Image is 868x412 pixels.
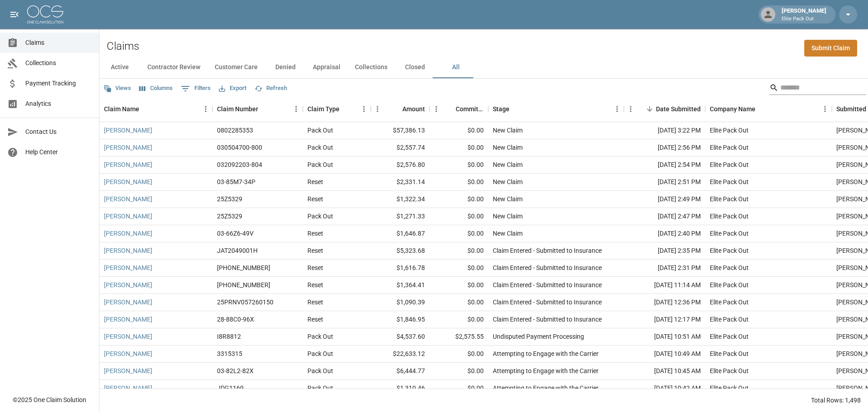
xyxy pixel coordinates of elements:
[25,127,92,137] span: Contact Us
[307,194,323,204] div: Reset
[307,280,323,289] div: Reset
[104,349,152,358] a: [PERSON_NAME]
[624,294,705,311] div: [DATE] 12:36 PM
[371,311,429,328] div: $1,846.95
[307,332,333,341] div: Pack Out
[104,246,152,255] a: [PERSON_NAME]
[217,81,249,95] button: Export
[306,57,348,78] button: Appraisal
[252,81,289,95] button: Refresh
[624,260,705,277] div: [DATE] 2:31 PM
[429,156,488,174] div: $0.00
[371,380,429,397] div: $1,310.46
[493,349,599,358] div: Attempting to Engage with the Carrier
[456,96,484,122] div: Committed Amount
[371,363,429,380] div: $6,444.77
[371,139,429,156] div: $2,557.74
[27,5,63,24] img: ocs-logo-white-transparent.png
[307,143,333,152] div: Pack Out
[624,156,705,174] div: [DATE] 2:54 PM
[429,122,488,139] div: $0.00
[217,315,254,324] div: 28-88C0-96X
[493,212,523,221] div: New Claim
[303,96,371,122] div: Claim Type
[710,246,749,255] div: Elite Pack Out
[493,194,523,204] div: New Claim
[104,177,152,186] a: [PERSON_NAME]
[624,346,705,363] div: [DATE] 10:49 AM
[443,103,456,115] button: Sort
[429,294,488,311] div: $0.00
[13,395,86,404] div: © 2025 One Claim Solution
[371,208,429,225] div: $1,271.33
[217,160,262,169] div: 032092203-804
[217,280,270,289] div: 1006-26-9172
[624,122,705,139] div: [DATE] 3:22 PM
[710,349,749,358] div: Elite Pack Out
[624,311,705,328] div: [DATE] 12:17 PM
[371,174,429,191] div: $2,331.14
[811,396,861,405] div: Total Rows: 1,498
[429,225,488,242] div: $0.00
[429,242,488,260] div: $0.00
[624,328,705,346] div: [DATE] 10:51 AM
[307,366,333,375] div: Pack Out
[371,242,429,260] div: $5,323.68
[493,229,523,238] div: New Claim
[769,81,866,97] div: Search
[624,208,705,225] div: [DATE] 2:47 PM
[104,96,139,122] div: Claim Name
[104,126,152,135] a: [PERSON_NAME]
[624,277,705,294] div: [DATE] 11:14 AM
[199,102,212,116] button: Menu
[710,332,749,341] div: Elite Pack Out
[624,225,705,242] div: [DATE] 2:40 PM
[710,212,749,221] div: Elite Pack Out
[429,328,488,346] div: $2,575.55
[217,96,258,122] div: Claim Number
[624,242,705,260] div: [DATE] 2:35 PM
[25,147,92,157] span: Help Center
[624,191,705,208] div: [DATE] 2:49 PM
[493,177,523,186] div: New Claim
[390,103,402,115] button: Sort
[212,96,303,122] div: Claim Number
[104,194,152,204] a: [PERSON_NAME]
[307,349,333,358] div: Pack Out
[99,57,868,78] div: dynamic tabs
[710,366,749,375] div: Elite Pack Out
[755,103,768,115] button: Sort
[104,263,152,272] a: [PERSON_NAME]
[493,126,523,135] div: New Claim
[104,384,152,393] a: [PERSON_NAME]
[493,160,523,169] div: New Claim
[371,277,429,294] div: $1,364.41
[710,96,755,122] div: Company Name
[217,177,255,186] div: 03-85M7-34P
[307,96,340,122] div: Claim Type
[429,260,488,277] div: $0.00
[258,103,271,115] button: Sort
[493,298,602,307] div: Claim Entered - Submitted to Insurance
[656,96,701,122] div: Date Submitted
[289,102,303,116] button: Menu
[818,102,832,116] button: Menu
[710,126,749,135] div: Elite Pack Out
[217,332,241,341] div: I8R8812
[710,263,749,272] div: Elite Pack Out
[371,96,429,122] div: Amount
[371,260,429,277] div: $1,616.78
[348,57,395,78] button: Collections
[710,160,749,169] div: Elite Pack Out
[429,380,488,397] div: $0.00
[493,280,602,289] div: Claim Entered - Submitted to Insurance
[705,96,832,122] div: Company Name
[371,156,429,174] div: $2,576.80
[217,194,242,204] div: 25Z5329
[208,57,265,78] button: Customer Care
[371,122,429,139] div: $57,386.13
[371,328,429,346] div: $4,537.60
[104,212,152,221] a: [PERSON_NAME]
[782,15,826,23] p: Elite Pack Out
[307,126,333,135] div: Pack Out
